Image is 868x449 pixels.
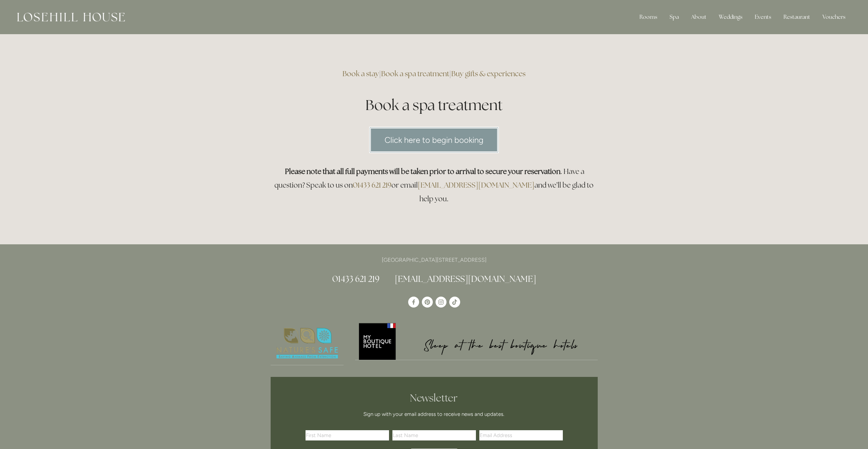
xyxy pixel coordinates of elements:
[392,430,476,440] input: Last Name
[418,180,534,190] a: [EMAIL_ADDRESS][DOMAIN_NAME]
[817,10,851,24] a: Vouchers
[271,165,598,206] h3: . Have a question? Speak to us on or email and we’ll be glad to help you.
[306,430,389,440] input: First Name
[271,95,598,115] h1: Book a spa treatment
[271,322,344,365] img: Nature's Safe - Logo
[422,297,433,308] a: Pinterest
[479,430,563,440] input: Email Address
[408,297,419,308] a: Losehill House Hotel & Spa
[332,273,379,284] a: 01433 621 219
[353,180,391,190] a: 01433 621 219
[686,10,712,24] div: About
[713,10,748,24] div: Weddings
[369,127,499,153] a: Click here to begin booking
[778,10,816,24] div: Restaurant
[308,410,560,418] p: Sign up with your email address to receive news and updates.
[285,167,560,176] strong: Please note that all full payments will be taken prior to arrival to secure your reservation
[451,69,526,78] a: Buy gifts & experiences
[749,10,777,24] div: Events
[271,255,598,264] p: [GEOGRAPHIC_DATA][STREET_ADDRESS]
[634,10,663,24] div: Rooms
[308,392,560,404] h2: Newsletter
[342,69,379,78] a: Book a stay
[664,10,684,24] div: Spa
[355,322,598,360] img: My Boutique Hotel - Logo
[17,13,125,22] img: Losehill House
[381,69,449,78] a: Book a spa treatment
[449,297,460,308] a: TikTok
[395,273,536,284] a: [EMAIL_ADDRESS][DOMAIN_NAME]
[436,297,446,308] a: Instagram
[271,67,598,81] h3: | |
